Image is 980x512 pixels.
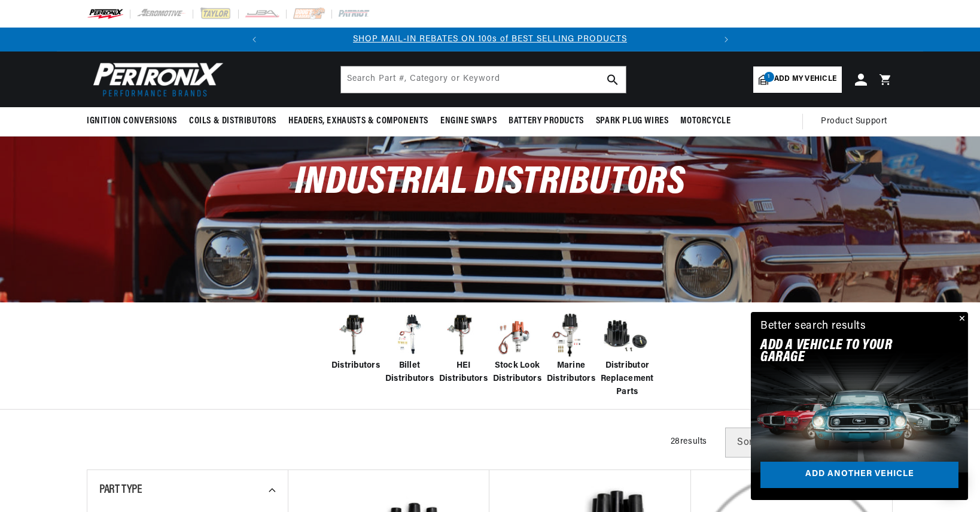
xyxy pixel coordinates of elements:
select: Sort by [725,428,881,458]
div: Announcement [266,33,714,46]
button: Close [954,312,968,326]
a: Stock Look Distributors Stock Look Distributors [493,311,541,386]
span: Distributor Replacement Parts [601,359,654,399]
summary: Product Support [821,107,893,136]
span: Distributors [331,359,380,372]
img: Stock Look Distributors [493,311,541,359]
a: Billet Distributors Billet Distributors [385,311,433,386]
span: Motorcycle [680,115,731,128]
slideshow-component: Translation missing: en.sections.announcements.announcement_bar [57,28,923,51]
span: Stock Look Distributors [493,359,541,386]
span: 1 [764,72,774,82]
img: Billet Distributors [385,311,433,359]
a: HEI Distributors HEI Distributors [439,311,487,386]
span: Add my vehicle [774,74,836,85]
div: 1 of 2 [266,33,714,46]
span: Spark Plug Wires [596,115,669,128]
span: Product Support [821,115,887,128]
span: Ignition Conversions [87,115,177,128]
img: Marine Distributors [547,311,595,359]
span: HEI Distributors [439,359,488,386]
summary: Battery Products [503,107,590,135]
span: Sort by [737,438,770,447]
summary: Spark Plug Wires [590,107,675,135]
h2: Add A VEHICLE to your garage [760,340,929,364]
button: search button [599,66,626,93]
summary: Motorcycle [674,107,736,135]
span: Billet Distributors [385,359,434,386]
img: Distributor Replacement Parts [601,311,649,359]
span: Headers, Exhausts & Components [288,115,428,128]
button: Translation missing: en.sections.announcements.previous_announcement [242,28,266,51]
a: Distributors Distributors [331,311,379,372]
span: Battery Products [509,115,584,128]
a: SHOP MAIL-IN REBATES ON 100s of BEST SELLING PRODUCTS [353,35,627,44]
img: HEI Distributors [439,311,487,359]
a: Marine Distributors Marine Distributors [547,311,595,386]
input: Search Part #, Category or Keyword [341,66,626,93]
img: Pertronix [87,59,224,100]
span: 28 results [671,437,707,446]
span: Engine Swaps [440,115,497,128]
span: Part Type [99,484,142,496]
div: Better search results [760,318,866,335]
a: 1Add my vehicle [753,66,842,93]
span: Marine Distributors [547,359,595,386]
summary: Coils & Distributors [183,107,282,135]
span: Industrial Distributors [295,163,686,202]
summary: Headers, Exhausts & Components [282,107,434,135]
span: Coils & Distributors [189,115,276,128]
img: Distributors [331,311,379,359]
summary: Ignition Conversions [87,107,183,135]
a: Distributor Replacement Parts Distributor Replacement Parts [601,311,649,399]
a: Add another vehicle [760,462,958,489]
summary: Engine Swaps [434,107,503,135]
button: Translation missing: en.sections.announcements.next_announcement [714,28,738,51]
